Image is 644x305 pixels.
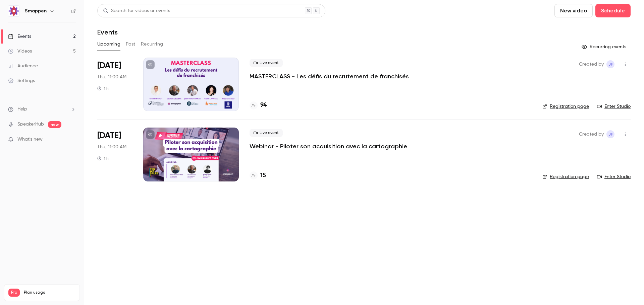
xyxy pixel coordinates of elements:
div: Events [8,33,31,40]
span: Created by [579,130,604,138]
li: help-dropdown-opener [8,106,76,113]
div: Sep 11 Thu, 11:00 AM (Europe/Paris) [97,58,132,111]
span: [DATE] [97,60,121,71]
div: Videos [8,48,32,55]
span: Pro [8,289,20,297]
span: What's new [17,136,43,143]
button: Recurring [141,39,163,50]
a: Enter Studio [597,173,631,180]
div: Sep 25 Thu, 11:00 AM (Europe/Paris) [97,128,132,181]
span: Live event [250,59,283,67]
a: SpeakerHub [17,121,44,128]
button: Schedule [595,4,631,17]
div: 1 h [97,156,109,161]
button: Upcoming [97,39,120,50]
div: Settings [8,77,35,84]
span: JF [608,60,613,68]
div: Search for videos or events [103,7,170,14]
a: Enter Studio [597,103,631,110]
h1: Events [97,28,118,36]
span: Plan usage [24,290,75,295]
img: Smappen [8,6,19,16]
a: 94 [250,101,267,110]
span: new [48,121,61,128]
button: New video [554,4,593,17]
iframe: Noticeable Trigger [68,137,76,143]
button: Past [126,39,136,50]
h4: 15 [260,171,266,180]
a: MASTERCLASS - Les défis du recrutement de franchisés [250,72,409,80]
a: 15 [250,171,266,180]
span: Julie FAVRE [606,130,614,138]
div: Audience [8,63,38,69]
span: Thu, 11:00 AM [97,144,126,150]
a: Registration page [542,103,589,110]
span: Thu, 11:00 AM [97,74,126,80]
span: Live event [250,129,283,137]
a: Registration page [542,173,589,180]
h6: Smappen [25,8,47,14]
button: Recurring events [579,42,631,52]
a: Webinar - Piloter son acquisition avec la cartographie [250,142,407,150]
span: JF [608,130,613,138]
h4: 94 [260,101,267,110]
span: Created by [579,60,604,68]
span: [DATE] [97,130,121,141]
div: 1 h [97,86,109,91]
span: Julie FAVRE [606,60,614,68]
span: Help [17,106,27,113]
